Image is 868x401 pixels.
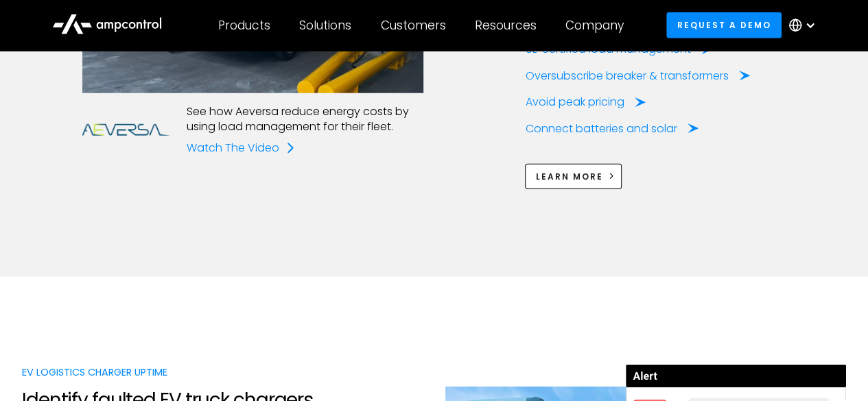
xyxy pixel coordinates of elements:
[475,18,537,33] div: Resources
[565,18,624,33] div: Company
[187,104,423,135] p: See how Aeversa reduce energy costs by using load management for their fleet.
[525,121,677,136] div: Connect batteries and solar
[22,365,343,380] div: ev lOGISTICS Charger Uptime
[525,95,624,110] div: Avoid peak pricing
[299,18,351,33] div: Solutions
[381,18,446,33] div: Customers
[525,121,699,136] a: Connect batteries and solar
[218,18,270,33] div: Products
[666,12,782,38] a: Request a demo
[536,171,603,182] span: Learn More
[525,95,646,110] a: Avoid peak pricing
[525,69,750,84] a: Oversubscribe breaker & transformers
[525,69,728,84] div: Oversubscribe breaker & transformers
[187,141,279,156] div: Watch The Video
[187,141,296,156] a: Watch The Video
[525,164,622,189] a: Learn More
[82,104,170,156] img: Aeversa Logo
